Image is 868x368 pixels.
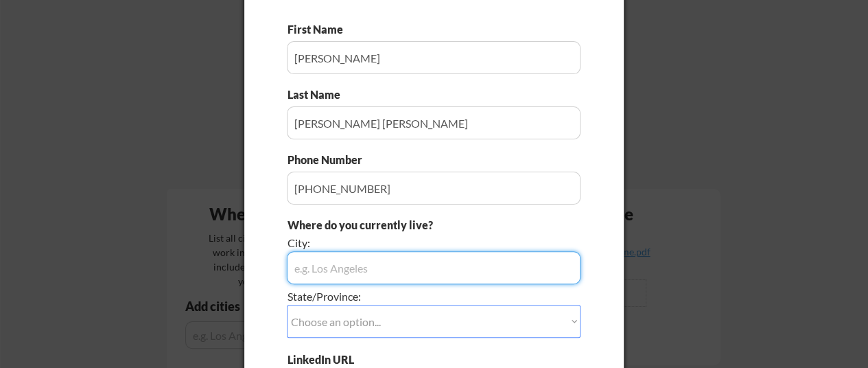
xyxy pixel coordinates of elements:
[288,235,504,251] div: City:
[287,251,580,284] input: e.g. Los Angeles
[288,352,390,367] div: LinkedIn URL
[287,106,580,139] input: Type here...
[288,289,504,304] div: State/Province:
[288,87,354,102] div: Last Name
[287,172,580,205] input: Type here...
[288,218,504,233] div: Where do you currently live?
[288,152,370,168] div: Phone Number
[287,41,580,74] input: Type here...
[288,22,354,37] div: First Name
